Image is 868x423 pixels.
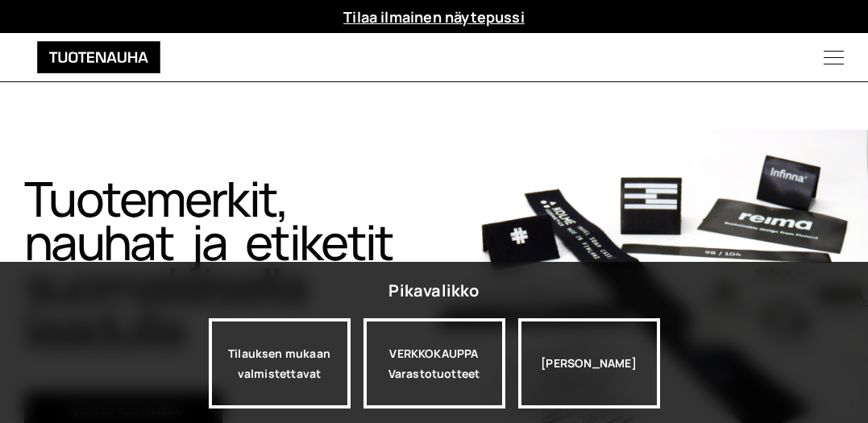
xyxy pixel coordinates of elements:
[363,318,505,408] a: VERKKOKAUPPAVarastotuotteet
[24,177,410,350] h1: Tuotemerkit, nauhat ja etiketit suomalaisella laadulla​
[343,7,525,27] a: Tilaa ilmainen näytepussi
[363,318,505,408] div: VERKKOKAUPPA Varastotuotteet
[518,318,660,408] div: [PERSON_NAME]
[799,33,868,81] button: Menu
[209,318,351,408] a: Tilauksen mukaan valmistettavat
[388,276,479,305] div: Pikavalikko
[16,41,181,73] img: Tuotenauha Oy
